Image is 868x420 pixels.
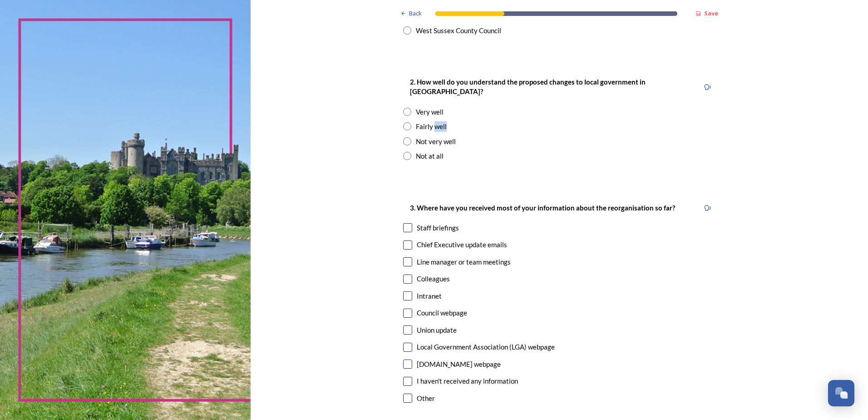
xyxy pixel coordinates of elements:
[417,223,459,233] div: Staff briefings
[704,9,718,17] strong: Save
[417,342,555,352] div: Local Government Association (LGA) webpage
[417,240,507,250] div: Chief Executive update emails
[417,257,511,267] div: Line manager or team meetings
[416,136,456,147] div: Not very well
[417,376,518,386] div: I haven't received any information
[417,291,442,301] div: Intranet
[416,151,444,161] div: Not at all
[416,25,501,36] div: West Sussex County Council
[828,380,854,406] button: Open Chat
[417,393,435,404] div: Other
[417,274,450,284] div: Colleagues
[410,204,675,212] strong: 3. Where have you received most of your information about the reorganisation so far?
[410,78,647,95] strong: 2. How well do you understand the proposed changes to local government in [GEOGRAPHIC_DATA]?
[417,325,457,335] div: Union update
[416,107,444,117] div: Very well
[417,359,501,370] div: [DOMAIN_NAME] webpage
[416,121,447,132] div: Fairly well
[409,9,422,18] span: Back
[417,308,467,318] div: Council webpage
